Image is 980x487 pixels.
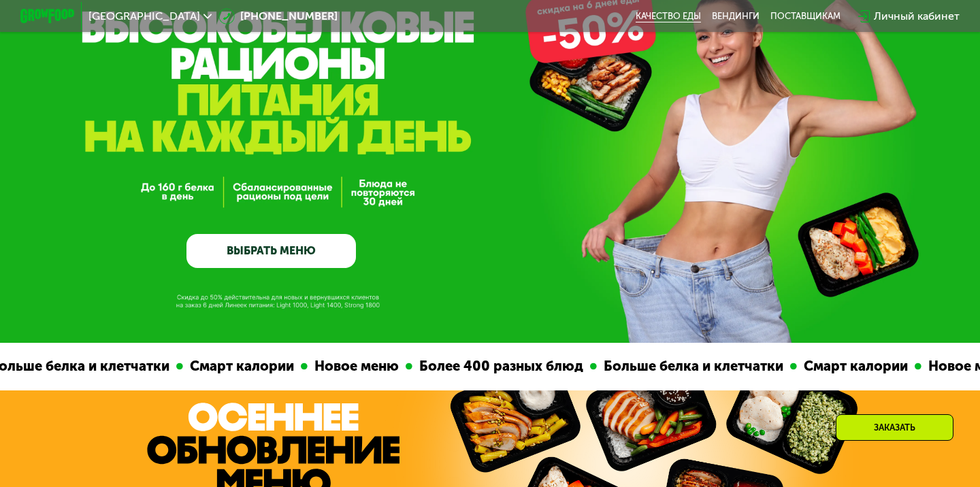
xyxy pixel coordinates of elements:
a: [PHONE_NUMBER] [218,8,338,24]
a: Вендинги [712,11,759,22]
div: Заказать [836,414,953,441]
a: Качество еды [636,11,701,22]
a: ВЫБРАТЬ МЕНЮ [186,234,356,268]
div: Смарт калории [790,356,908,377]
div: Личный кабинет [874,8,960,24]
div: Новое меню [301,356,399,377]
div: поставщикам [770,11,840,22]
span: [GEOGRAPHIC_DATA] [88,11,200,22]
div: Более 400 разных блюд [406,356,583,377]
div: Больше белка и клетчатки [590,356,783,377]
div: Смарт калории [176,356,294,377]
